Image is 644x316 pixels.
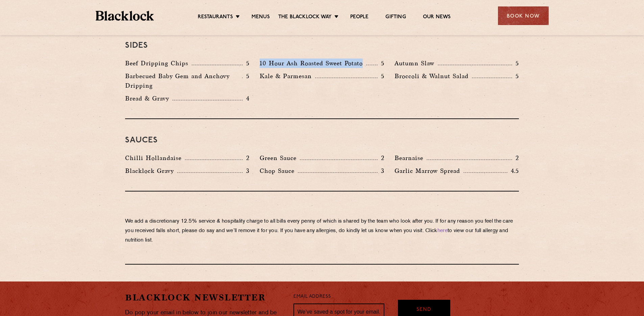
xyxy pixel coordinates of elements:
[125,166,177,176] p: Blacklock Gravy
[243,94,249,103] p: 4
[378,59,384,68] p: 5
[260,153,300,163] p: Green Sauce
[243,59,249,68] p: 5
[125,136,519,145] h3: Sauces
[512,72,519,81] p: 5
[385,14,406,21] a: Gifting
[243,72,249,81] p: 5
[198,14,233,21] a: Restaurants
[125,41,519,50] h3: Sides
[125,292,283,303] h2: Blacklock Newsletter
[416,306,431,314] span: Send
[252,14,270,21] a: Menus
[278,14,332,21] a: The Blacklock Way
[423,14,451,21] a: Our News
[395,59,438,68] p: Autumn Slaw
[243,154,249,162] p: 2
[125,153,185,163] p: Chilli Hollandaise
[125,59,192,68] p: Beef Dripping Chips
[243,166,249,175] p: 3
[378,72,384,81] p: 5
[507,166,519,175] p: 4.5
[498,6,549,25] div: Book Now
[125,94,172,103] p: Bread & Gravy
[378,166,384,175] p: 3
[260,59,366,68] p: 10 Hour Ash Roasted Sweet Potato
[125,71,242,90] p: Barbecued Baby Gem and Anchovy Dripping
[293,293,331,301] label: Email Address
[125,217,519,245] p: We add a discretionary 12.5% service & hospitality charge to all bills every penny of which is sh...
[260,71,315,81] p: Kale & Parmesan
[395,153,427,163] p: Bearnaise
[260,166,298,176] p: Chop Sauce
[395,166,463,176] p: Garlic Marrow Spread
[395,71,472,81] p: Broccoli & Walnut Salad
[96,11,154,21] img: BL_Textured_Logo-footer-cropped.svg
[350,14,368,21] a: People
[378,154,384,162] p: 2
[512,59,519,68] p: 5
[512,154,519,162] p: 2
[437,228,448,233] a: here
